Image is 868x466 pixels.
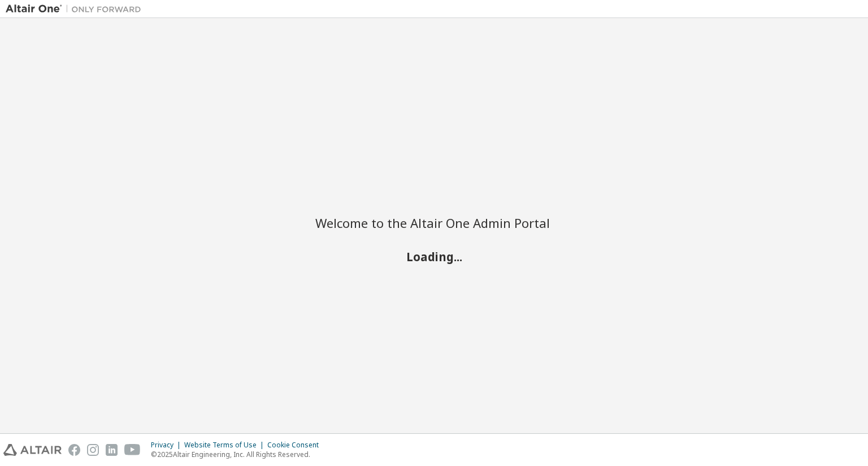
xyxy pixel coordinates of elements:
[315,215,553,231] h2: Welcome to the Altair One Admin Portal
[106,444,118,456] img: linkedin.svg
[267,441,325,450] div: Cookie Consent
[3,444,62,456] img: altair_logo.svg
[151,441,184,450] div: Privacy
[68,444,80,456] img: facebook.svg
[151,450,325,459] p: © 2025 Altair Engineering, Inc. All Rights Reserved.
[6,3,147,15] img: Altair One
[124,444,141,456] img: youtube.svg
[184,441,267,450] div: Website Terms of Use
[315,249,553,264] h2: Loading...
[87,444,99,456] img: instagram.svg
